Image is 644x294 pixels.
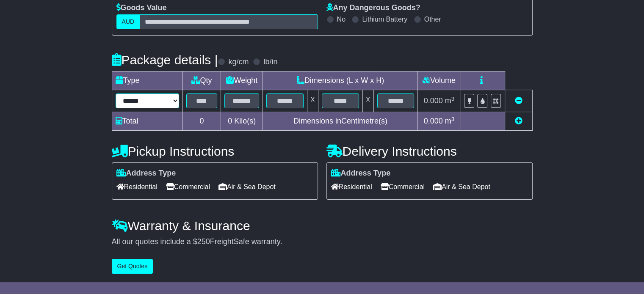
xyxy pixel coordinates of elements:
h4: Delivery Instructions [326,144,533,158]
label: Any Dangerous Goods? [326,3,420,13]
label: AUD [116,14,140,29]
span: Residential [331,180,372,193]
h4: Pickup Instructions [112,144,318,158]
div: All our quotes include a $ FreightSafe warranty. [112,237,533,247]
td: Dimensions (L x W x H) [263,71,418,90]
td: Volume [418,71,460,90]
sup: 3 [451,116,455,122]
span: Residential [116,180,158,193]
span: 250 [197,237,210,246]
td: Kilo(s) [221,112,263,131]
a: Remove this item [515,96,522,105]
span: 0.000 [424,117,443,125]
td: Qty [182,71,221,90]
span: 0 [228,117,232,125]
label: Other [424,15,441,23]
label: Goods Value [116,3,167,13]
label: No [337,15,345,23]
span: Air & Sea Depot [218,180,276,193]
span: 0.000 [424,96,443,105]
label: kg/cm [228,58,249,67]
h4: Warranty & Insurance [112,219,533,233]
td: x [307,90,318,112]
span: Air & Sea Depot [433,180,490,193]
span: Commercial [381,180,425,193]
td: Type [112,71,182,90]
span: Commercial [166,180,210,193]
label: Address Type [116,169,176,178]
span: m [445,117,455,125]
label: Lithium Battery [362,15,407,23]
label: lb/in [263,58,277,67]
button: Get Quotes [112,259,153,274]
td: Weight [221,71,263,90]
td: 0 [182,112,221,131]
span: m [445,96,455,105]
sup: 3 [451,96,455,102]
a: Add new item [515,117,522,125]
td: Dimensions in Centimetre(s) [263,112,418,131]
td: Total [112,112,182,131]
h4: Package details | [112,53,218,67]
label: Address Type [331,169,391,178]
td: x [362,90,373,112]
